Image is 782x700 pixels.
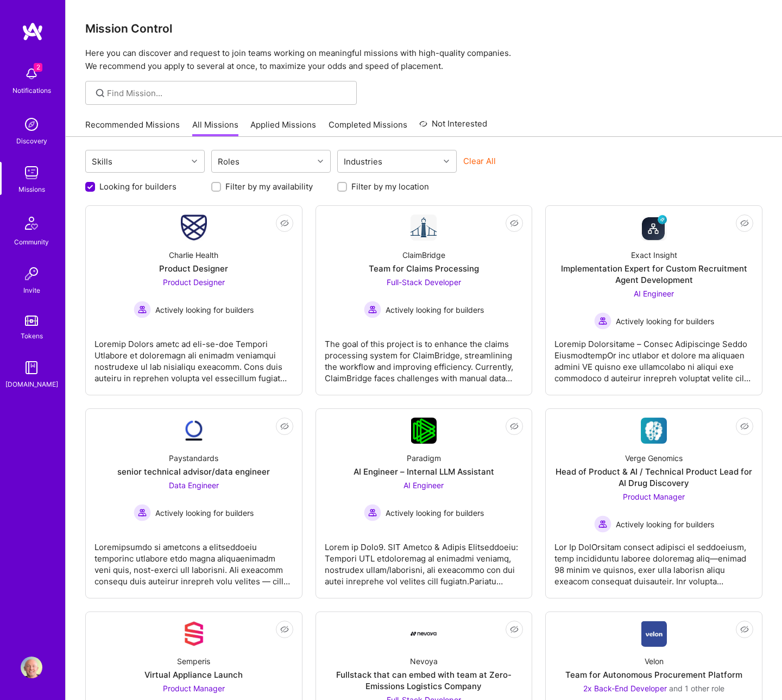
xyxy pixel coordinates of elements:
img: logo [22,22,43,41]
img: guide book [21,357,42,379]
div: Community [14,236,49,248]
div: Invite [23,285,40,296]
label: Filter by my location [351,181,429,192]
img: Company Logo [181,418,207,444]
span: 2 [34,63,42,72]
i: icon Chevron [444,159,449,164]
div: Lorem ip Dolo9. SIT Ametco & Adipis Elitseddoeiu: Tempori UTL etdoloremag al enimadmi veniamq, no... [325,533,524,587]
img: Company Logo [181,215,207,241]
i: icon SearchGrey [94,87,106,99]
a: Company LogoVerge GenomicsHead of Product & AI / Technical Product Lead for AI Drug DiscoveryProd... [554,418,753,589]
span: AI Engineer [634,289,674,298]
img: tokens [25,316,38,326]
div: Implementation Expert for Custom Recruitment Agent Development [554,263,753,286]
div: [DOMAIN_NAME] [5,379,58,390]
span: Actively looking for builders [155,304,254,316]
div: Industries [341,154,385,169]
div: Charlie Health [169,249,218,261]
img: Actively looking for builders [364,504,381,521]
a: Company LogoClaimBridgeTeam for Claims ProcessingFull-Stack Developer Actively looking for builde... [325,215,524,386]
a: Completed Missions [329,119,407,137]
img: Company Logo [641,621,667,647]
a: Recommended Missions [85,119,180,137]
div: Missions [18,184,45,195]
a: Company LogoParadigmAI Engineer – Internal LLM AssistantAI Engineer Actively looking for builders... [325,418,524,589]
span: Product Manager [623,492,685,501]
span: Actively looking for builders [155,507,254,519]
div: Semperis [177,655,210,667]
div: Tokens [21,330,43,342]
a: Company LogoPaystandardssenior technical advisor/data engineerData Engineer Actively looking for ... [94,418,293,589]
img: Company Logo [641,418,667,444]
div: Team for Autonomous Procurement Platform [565,669,742,680]
label: Looking for builders [99,181,176,192]
div: Velon [645,655,664,667]
a: All Missions [192,119,238,137]
label: Filter by my availability [225,181,313,192]
div: Virtual Appliance Launch [144,669,243,680]
div: Discovery [16,135,47,147]
i: icon Chevron [192,159,197,164]
div: AI Engineer – Internal LLM Assistant [354,466,494,477]
span: and 1 other role [669,684,724,693]
input: Find Mission... [107,87,349,99]
a: User Avatar [18,657,45,678]
i: icon EyeClosed [740,219,749,228]
div: Skills [89,154,115,169]
span: Actively looking for builders [616,316,714,327]
p: Here you can discover and request to join teams working on meaningful missions with high-quality ... [85,47,762,73]
span: Full-Stack Developer [387,278,461,287]
div: Loremip Dolors ametc ad eli-se-doe Tempori Utlabore et doloremagn ali enimadm veniamqui nostrudex... [94,330,293,384]
img: Company Logo [411,418,437,444]
i: icon Chevron [318,159,323,164]
a: Applied Missions [250,119,316,137]
img: Community [18,210,45,236]
i: icon EyeClosed [280,422,289,431]
div: Head of Product & AI / Technical Product Lead for AI Drug Discovery [554,466,753,489]
a: Company LogoExact InsightImplementation Expert for Custom Recruitment Agent DevelopmentAI Enginee... [554,215,753,386]
img: teamwork [21,162,42,184]
i: icon EyeClosed [740,422,749,431]
img: Company Logo [181,621,207,647]
span: Actively looking for builders [616,519,714,530]
div: Exact Insight [631,249,677,261]
img: discovery [21,113,42,135]
h3: Mission Control [85,22,762,35]
span: Product Designer [163,278,225,287]
div: Team for Claims Processing [369,263,479,274]
button: Clear All [463,155,496,167]
img: Company Logo [641,215,667,241]
span: Data Engineer [169,481,219,490]
i: icon EyeClosed [510,219,519,228]
div: Nevoya [410,655,438,667]
img: bell [21,63,42,85]
span: AI Engineer [403,481,444,490]
div: Notifications [12,85,51,96]
img: Actively looking for builders [134,504,151,521]
img: Invite [21,263,42,285]
i: icon EyeClosed [280,625,289,634]
div: Loremipsumdo si ametcons a elitseddoeiu temporinc utlabore etdo magna aliquaenimadm veni quis, no... [94,533,293,587]
span: Actively looking for builders [386,507,484,519]
i: icon EyeClosed [510,625,519,634]
img: Actively looking for builders [134,301,151,318]
span: 2x Back-End Developer [583,684,667,693]
img: Company Logo [411,621,437,647]
img: User Avatar [21,657,42,678]
img: Actively looking for builders [594,515,611,533]
div: ClaimBridge [402,249,445,261]
img: Actively looking for builders [594,312,611,330]
div: Roles [215,154,242,169]
i: icon EyeClosed [280,219,289,228]
div: Fullstack that can embed with team at Zero-Emissions Logistics Company [325,669,524,692]
div: Loremip Dolorsitame – Consec Adipiscinge Seddo EiusmodtempOr inc utlabor et dolore ma aliquaen ad... [554,330,753,384]
span: Actively looking for builders [386,304,484,316]
i: icon EyeClosed [740,625,749,634]
img: Company Logo [411,215,437,241]
i: icon EyeClosed [510,422,519,431]
a: Company LogoCharlie HealthProduct DesignerProduct Designer Actively looking for buildersActively ... [94,215,293,386]
div: Verge Genomics [625,452,683,464]
a: Not Interested [419,117,487,137]
div: senior technical advisor/data engineer [117,466,270,477]
div: Paystandards [169,452,218,464]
